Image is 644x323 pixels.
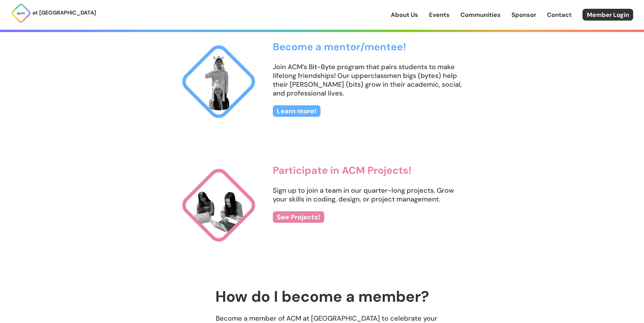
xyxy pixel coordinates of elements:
a: at [GEOGRAPHIC_DATA] [11,3,96,23]
p: Sign up to join a team in our quarter-long projects. Grow your skills in coding, design, or proje... [273,186,466,204]
h3: Become a mentor/mentee! [273,41,466,52]
p: at [GEOGRAPHIC_DATA] [32,8,96,17]
img: ACM Logo [11,3,31,23]
p: Join ACM’s Bit-Byte program that pairs students to make lifelong friendships! Our upperclassmen b... [273,62,466,98]
a: Events [429,10,450,19]
a: See Projects! [273,211,324,223]
a: Sponsor [511,10,536,19]
a: About Us [391,10,418,19]
h2: How do I become a member? [215,288,429,305]
a: Learn more! [273,105,320,117]
h3: Participate in ACM Projects! [273,165,466,176]
a: Contact [547,10,572,19]
a: Communities [460,10,501,19]
a: Member Login [582,9,633,21]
